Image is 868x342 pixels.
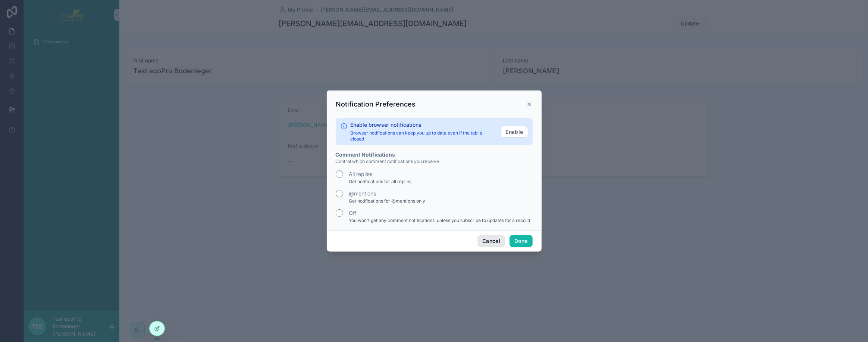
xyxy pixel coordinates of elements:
[336,151,533,158] h2: Comment Notifications
[501,126,528,138] button: Enable
[351,130,495,142] p: Browser notifications can keep you up to date even if the tab is closed
[349,218,530,224] span: You won't get any comment notifications, unless you subscribe to updates for a record
[349,170,373,178] label: All replies
[351,121,495,129] h2: Enable browser notifications
[349,209,357,217] label: Off
[510,235,532,247] button: Done
[336,100,416,109] h3: Notification Preferences
[349,198,426,204] span: Get notifications for @mentions only
[477,235,505,247] button: Cancel
[349,179,412,185] span: Get notifications for all replies
[349,190,376,197] label: @mentions
[336,158,533,164] p: Control which comment notifications you receive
